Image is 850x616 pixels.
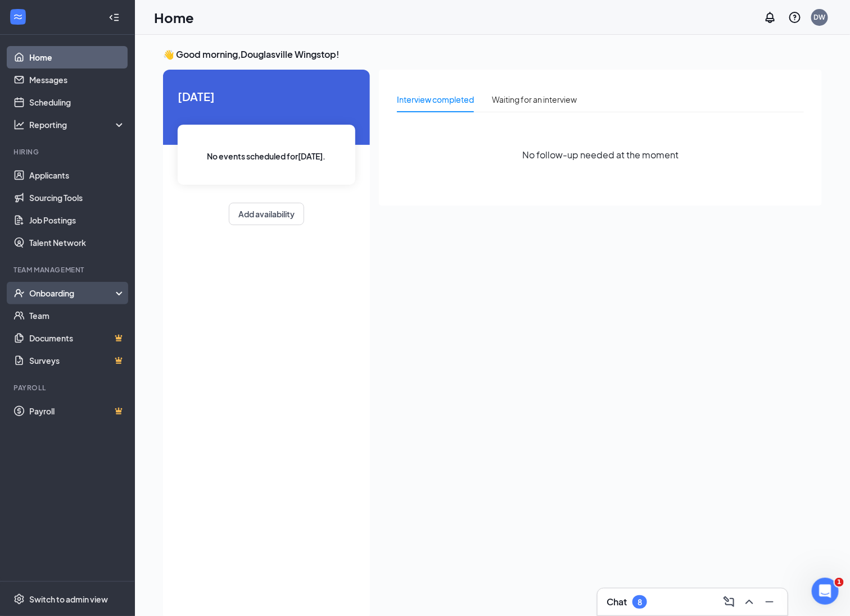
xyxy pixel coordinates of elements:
[607,596,627,608] h3: Chat
[743,595,756,609] svg: ChevronUp
[397,93,474,106] div: Interview completed
[835,578,844,587] span: 1
[229,203,304,225] button: Add availability
[13,265,123,275] div: Team Management
[788,11,802,24] svg: QuestionInfo
[29,164,125,186] a: Applicants
[522,148,679,162] span: No follow-up needed at the moment
[178,88,355,105] span: [DATE]
[13,147,123,157] div: Hiring
[812,578,839,605] iframe: Intercom live chat
[763,11,777,24] svg: Notifications
[29,91,125,113] a: Scheduling
[29,186,125,209] a: Sourcing Tools
[207,150,326,162] span: No events scheduled for [DATE] .
[29,209,125,231] a: Job Postings
[29,304,125,327] a: Team
[492,93,577,106] div: Waiting for an interview
[13,288,25,299] svg: UserCheck
[13,594,25,605] svg: Settings
[29,400,125,422] a: PayrollCrown
[29,69,125,91] a: Messages
[29,327,125,349] a: DocumentsCrown
[13,119,25,130] svg: Analysis
[13,383,123,393] div: Payroll
[29,46,125,69] a: Home
[637,597,642,607] div: 8
[720,593,738,611] button: ComposeMessage
[154,8,194,27] h1: Home
[29,119,126,130] div: Reporting
[763,595,776,609] svg: Minimize
[108,12,120,23] svg: Collapse
[814,12,826,22] div: DW
[740,593,758,611] button: ChevronUp
[163,48,822,61] h3: 👋 Good morning, Douglasville Wingstop !
[29,288,116,299] div: Onboarding
[29,231,125,254] a: Talent Network
[29,349,125,372] a: SurveysCrown
[12,11,24,22] svg: WorkstreamLogo
[761,593,779,611] button: Minimize
[29,594,108,605] div: Switch to admin view
[722,595,736,609] svg: ComposeMessage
